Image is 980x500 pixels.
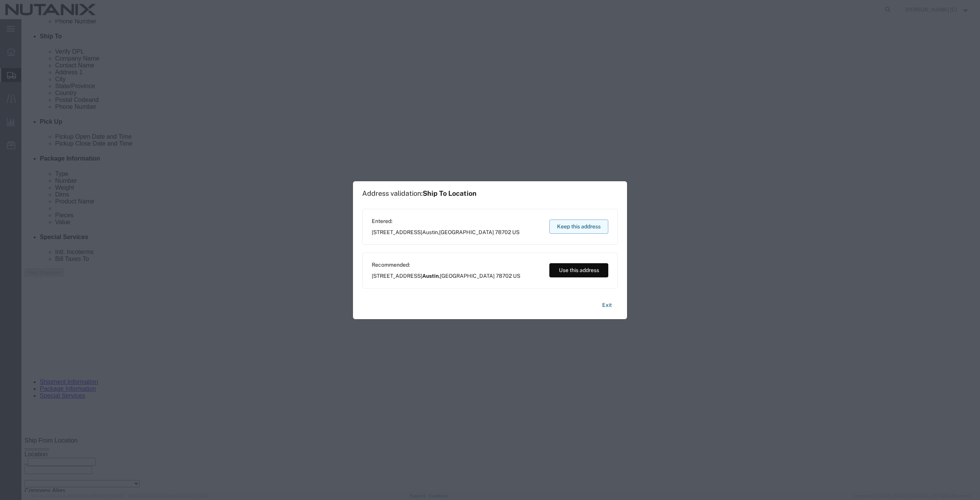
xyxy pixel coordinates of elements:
button: Exit [596,298,618,312]
span: [STREET_ADDRESS] , [372,272,520,280]
span: [GEOGRAPHIC_DATA] [440,273,495,279]
span: Entered: [372,217,519,225]
span: US [512,229,519,235]
span: 78702 [495,229,511,235]
span: Recommended: [372,261,520,269]
h1: Address validation: [362,189,477,198]
span: Ship To Location [423,189,477,197]
span: US [513,273,520,279]
button: Use this address [549,263,608,277]
span: Austin [422,273,439,279]
span: Austin [422,229,438,235]
span: [GEOGRAPHIC_DATA] [439,229,494,235]
span: [STREET_ADDRESS] , [372,228,519,236]
span: 78702 [496,273,512,279]
button: Keep this address [549,220,608,234]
